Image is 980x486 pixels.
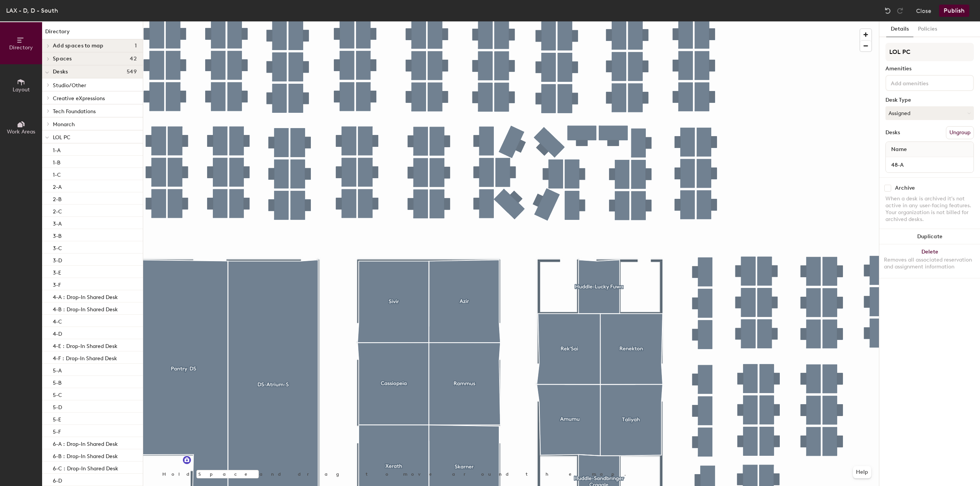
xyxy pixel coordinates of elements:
[53,134,70,141] span: LOL PC
[885,66,974,72] div: Amenities
[53,82,86,89] span: Studio/Other
[879,244,980,278] button: DeleteRemoves all associated reservation and assignment information
[53,341,118,349] p: 4-E : Drop-In Shared Desk
[53,95,105,102] span: Creative eXpressions
[53,328,62,337] p: 4-D
[53,365,62,374] p: 5-A
[53,451,118,460] p: 6-B : Drop-In Shared Desk
[895,185,915,191] div: Archive
[135,43,137,49] span: 1
[879,229,980,244] button: Duplicate
[53,292,118,301] p: 4-A : Drop-In Shared Desk
[939,5,969,17] button: Publish
[884,7,892,15] img: Undo
[916,5,931,17] button: Close
[53,69,68,75] span: Desks
[884,257,975,270] div: Removes all associated reservation and assignment information
[913,21,942,37] button: Policies
[127,69,137,75] span: 549
[53,243,62,252] p: 3-C
[53,414,61,423] p: 5-E
[53,463,118,472] p: 6-C : Drop-In Shared Desk
[53,231,62,239] p: 3-B
[53,304,118,313] p: 4-B : Drop-In Shared Desk
[53,316,62,325] p: 4-C
[53,255,62,264] p: 3-D
[896,7,904,15] img: Redo
[885,195,974,223] div: When a desk is archived it's not active in any user-facing features. Your organization is not bil...
[853,466,871,478] button: Help
[53,194,62,203] p: 2-B
[6,6,58,15] div: LAX - D, D - South
[53,182,62,190] p: 2-A
[885,97,974,103] div: Desk Type
[7,128,35,135] span: Work Areas
[53,353,117,362] p: 4-F : Drop-In Shared Desk
[53,108,96,115] span: Tech Foundations
[53,280,61,288] p: 3-F
[53,56,72,62] span: Spaces
[53,439,118,447] p: 6-A : Drop-In Shared Desk
[889,78,958,87] input: Add amenities
[887,159,972,170] input: Unnamed desk
[53,206,62,215] p: 2-C
[53,157,60,166] p: 1-B
[53,426,61,435] p: 5-F
[53,475,62,484] p: 6-D
[9,44,33,51] span: Directory
[42,28,143,39] h1: Directory
[53,267,61,276] p: 3-E
[53,402,62,411] p: 5-D
[887,143,911,156] span: Name
[13,86,30,93] span: Layout
[53,218,62,227] p: 3-A
[53,377,62,386] p: 5-B
[130,56,137,62] span: 42
[53,43,104,49] span: Add spaces to map
[53,390,62,398] p: 5-C
[886,21,913,37] button: Details
[946,126,974,139] button: Ungroup
[53,169,61,178] p: 1-C
[885,130,900,136] div: Desks
[885,106,974,120] button: Assigned
[53,145,60,154] p: 1-A
[53,121,75,128] span: Monarch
